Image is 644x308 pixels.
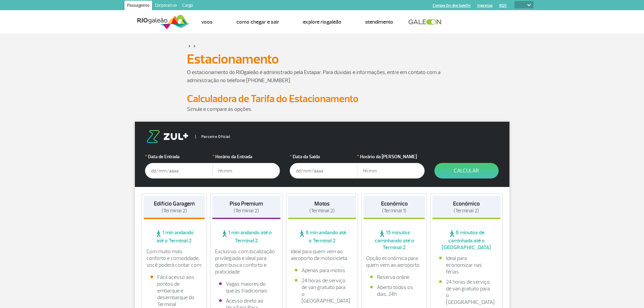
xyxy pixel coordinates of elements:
a: > [193,42,196,50]
span: 6 minutos de caminhada até o [GEOGRAPHIC_DATA] [432,229,501,251]
span: (Terminal 2) [162,208,187,214]
label: Data da Saída [290,153,357,160]
li: Aberto todos os dias, 24h. [370,284,418,298]
label: Horário da Entrada [212,153,280,160]
span: Parceiro Oficial [195,135,230,139]
span: 1 min andando até o Terminal 2 [212,229,281,244]
a: Voos [201,19,213,25]
span: 6 min andando até o Terminal 2 [288,229,356,244]
label: Data de Entrada [145,153,213,160]
p: Opção econômica para quem vem ao aeroporto. [366,255,422,268]
a: > [188,42,191,50]
input: dd/mm/aaaa [290,163,357,179]
li: 24 horas de serviço de van gratuito para o [GEOGRAPHIC_DATA] [295,277,350,304]
a: Atendimento [365,19,393,25]
p: Exclusivo, com localização privilegiada e ideal para quem busca conforto e praticidade. [215,248,278,275]
a: Imprensa [477,3,493,8]
a: Como chegar e sair [236,19,279,25]
input: hh:mm [212,163,280,179]
span: (Terminal 2) [309,208,335,214]
a: Compra On-line GaleOn [433,3,471,8]
strong: Piso Premium [230,200,263,207]
p: Com muito mais conforto e comodidade, você poderá contar com: [146,248,202,268]
p: Simule e compare as opções. [187,105,457,113]
p: O estacionamento do RIOgaleão é administrado pela Estapar. Para dúvidas e informações, entre em c... [187,68,457,85]
li: Apenas para motos. [295,267,350,274]
a: RQS [499,3,507,8]
a: Corporativo [152,1,180,11]
strong: Econômico [453,200,480,207]
a: Passageiros [124,1,152,11]
input: hh:mm [357,163,425,179]
input: dd/mm/aaaa [145,163,213,179]
h2: Calculadora de Tarifa do Estacionamento [187,93,457,105]
li: Ideal para economizar nas férias [439,255,494,275]
strong: Motos [314,200,330,207]
button: Calcular [434,163,499,179]
span: (Terminal 1) [382,208,406,214]
li: 24 horas de serviço de van gratuito para o [GEOGRAPHIC_DATA] [439,279,494,306]
span: (Terminal 2) [454,208,479,214]
p: Ideal para quem vem ao aeroporto de motocicleta. [291,248,354,262]
strong: Econômico [381,200,408,207]
strong: Edifício Garagem [154,200,195,207]
span: (Terminal 2) [234,208,259,214]
span: 1 min andando até o Terminal 2 [144,229,205,244]
li: Fácil acesso aos pontos de embarque e desembarque do Terminal [150,274,198,308]
li: Reserva online [370,274,418,281]
label: Horário da [PERSON_NAME] [357,153,425,160]
span: 15 minutos caminhando até o Terminal 2 [363,229,425,251]
h1: Estacionamento [187,53,457,65]
img: logo-zul.png [145,130,190,143]
a: Cargo [180,1,196,11]
a: Explore RIOgaleão [303,19,341,25]
li: Vagas maiores do que as tradicionais. [219,281,274,294]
